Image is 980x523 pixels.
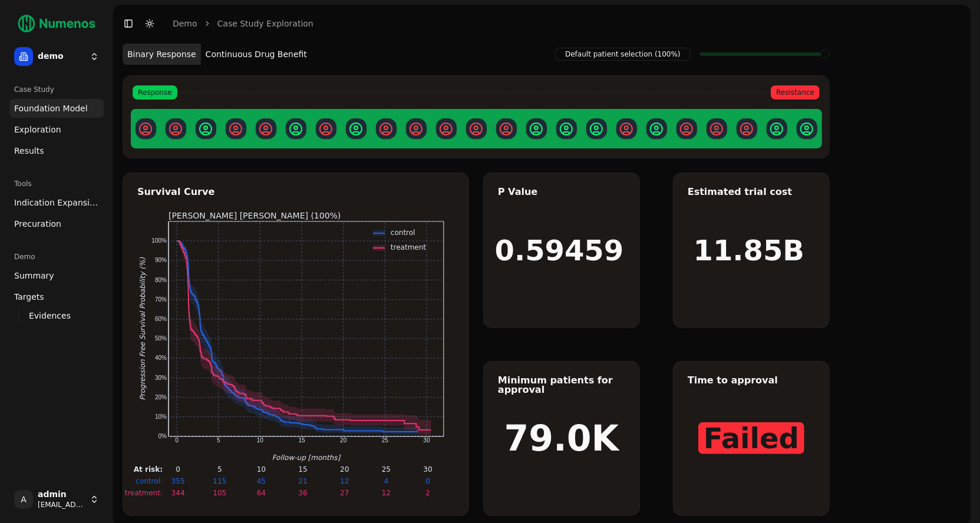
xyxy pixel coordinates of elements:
[14,270,54,282] span: Summary
[9,174,104,193] div: Tools
[391,229,415,237] text: control
[9,287,104,306] a: Targets
[9,120,104,139] a: Exploration
[382,437,389,443] text: 25
[9,42,104,71] button: demo
[155,335,167,342] text: 50%
[171,477,185,485] text: 355
[9,193,104,212] a: Indication Expansion
[257,489,266,497] text: 64
[136,477,163,485] text: control:
[9,247,104,266] div: Demo
[340,465,349,474] text: 20
[171,489,185,497] text: 344
[138,257,147,400] text: Progression Free Survival Probability (%)
[14,145,44,157] span: Results
[155,296,167,303] text: 70%
[134,465,163,474] text: At risk:
[14,102,88,114] span: Foundation Model
[173,18,314,29] nav: breadcrumb
[24,307,90,324] a: Evidences
[298,477,307,485] text: 21
[424,437,431,443] text: 30
[38,51,85,62] span: demo
[272,454,341,462] text: Follow-up [months]
[694,236,804,264] h1: 11.85B
[382,465,391,474] text: 25
[155,277,167,283] text: 80%
[257,477,266,485] text: 45
[217,465,222,474] text: 5
[38,489,85,500] span: admin
[340,477,349,485] text: 12
[155,375,167,381] text: 30%
[9,141,104,160] a: Results
[217,437,220,443] text: 5
[9,214,104,233] a: Precuration
[137,187,454,197] div: Survival Curve
[298,489,307,497] text: 36
[423,465,432,474] text: 30
[9,99,104,118] a: Foundation Model
[175,437,179,443] text: 0
[133,85,177,100] span: Response
[698,422,804,454] span: Failed
[504,421,619,456] h1: 79.0K
[155,413,167,420] text: 10%
[201,44,312,65] button: Continuous Drug Benefit
[120,15,137,32] button: Toggle Sidebar
[155,257,167,264] text: 90%
[384,477,389,485] text: 4
[14,124,61,135] span: Exploration
[173,18,197,29] a: demo
[213,477,226,485] text: 115
[125,489,163,497] text: treatment:
[176,465,180,474] text: 0
[217,18,314,29] a: Case Study Exploration
[213,489,226,497] text: 105
[159,433,167,439] text: 0%
[151,237,167,244] text: 100%
[155,394,167,400] text: 20%
[9,485,104,514] button: Aadmin[EMAIL_ADDRESS]
[425,489,430,497] text: 2
[38,500,85,509] span: [EMAIL_ADDRESS]
[9,266,104,285] a: Summary
[14,197,99,208] span: Indication Expansion
[141,15,158,32] button: Toggle Dark Mode
[298,465,307,474] text: 15
[257,437,264,443] text: 10
[155,355,167,361] text: 40%
[340,489,349,497] text: 27
[29,310,71,322] span: Evidences
[299,437,306,443] text: 15
[169,211,341,220] text: [PERSON_NAME] [PERSON_NAME] (100%)
[14,490,33,509] span: A
[495,236,624,264] h1: 0.59459
[123,44,201,65] button: Binary Response
[14,218,61,230] span: Precuration
[9,80,104,99] div: Case Study
[425,477,430,485] text: 0
[9,9,104,38] img: Numenos
[257,465,266,474] text: 10
[155,316,167,322] text: 60%
[771,85,820,100] span: Resistance
[14,291,44,303] span: Targets
[555,48,691,61] span: Default patient selection (100%)
[382,489,391,497] text: 12
[391,243,426,251] text: treatment
[340,437,347,443] text: 20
